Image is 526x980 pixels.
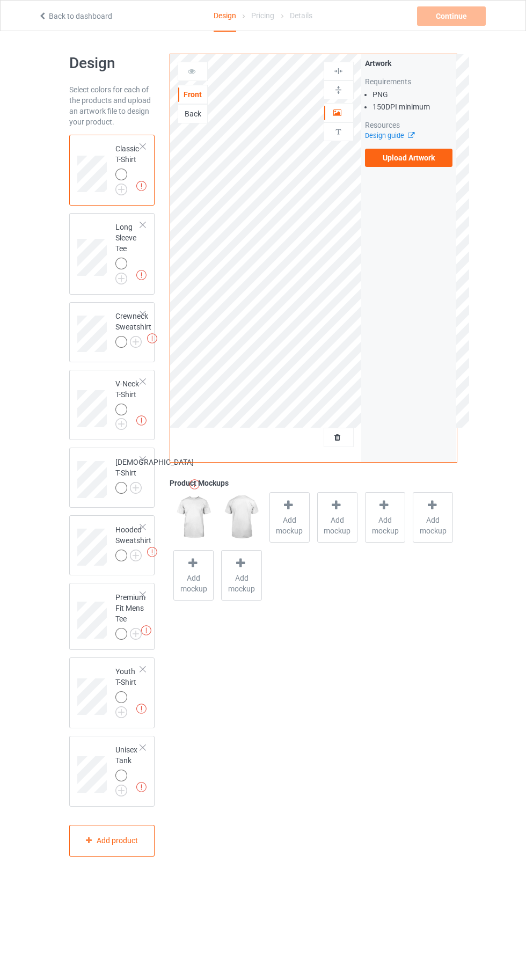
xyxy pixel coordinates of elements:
[222,573,261,594] span: Add mockup
[115,706,127,718] img: svg+xml;base64,PD94bWwgdmVyc2lvbj0iMS4wIiBlbmNvZGluZz0iVVRGLTgiPz4KPHN2ZyB3aWR0aD0iMjJweCIgaGVpZ2...
[69,135,155,206] div: Classic T-Shirt
[178,89,207,100] div: Front
[372,101,453,112] li: 150 DPI minimum
[115,184,127,195] img: svg+xml;base64,PD94bWwgdmVyc2lvbj0iMS4wIiBlbmNvZGluZz0iVVRGLTgiPz4KPHN2ZyB3aWR0aD0iMjJweCIgaGVpZ2...
[136,270,147,280] img: exclamation icon
[115,273,127,284] img: svg+xml;base64,PD94bWwgdmVyc2lvbj0iMS4wIiBlbmNvZGluZz0iVVRGLTgiPz4KPHN2ZyB3aWR0aD0iMjJweCIgaGVpZ2...
[365,58,453,69] div: Artwork
[130,336,142,348] img: svg+xml;base64,PD94bWwgdmVyc2lvbj0iMS4wIiBlbmNvZGluZz0iVVRGLTgiPz4KPHN2ZyB3aWR0aD0iMjJweCIgaGVpZ2...
[115,378,141,427] div: V-Neck T-Shirt
[333,85,344,95] img: svg%3E%0A
[317,492,357,543] div: Add mockup
[115,785,127,796] img: svg+xml;base64,PD94bWwgdmVyc2lvbj0iMS4wIiBlbmNvZGluZz0iVVRGLTgiPz4KPHN2ZyB3aWR0aD0iMjJweCIgaGVpZ2...
[372,89,453,100] li: PNG
[147,333,157,343] img: exclamation icon
[115,592,145,639] div: Premium Fit Mens Tee
[115,744,141,793] div: Unisex Tank
[290,1,312,31] div: Details
[69,736,155,807] div: Unisex Tank
[69,583,155,650] div: Premium Fit Mens Tee
[366,515,405,536] span: Add mockup
[365,149,453,167] label: Upload Artwork
[270,515,309,536] span: Add mockup
[38,12,112,20] a: Back to dashboard
[69,370,155,441] div: V-Neck T-Shirt
[115,418,127,430] img: svg+xml;base64,PD94bWwgdmVyc2lvbj0iMS4wIiBlbmNvZGluZz0iVVRGLTgiPz4KPHN2ZyB3aWR0aD0iMjJweCIgaGVpZ2...
[221,492,261,543] img: regular.jpg
[115,143,141,192] div: Classic T-Shirt
[115,457,194,493] div: [DEMOGRAPHIC_DATA] T-Shirt
[130,628,142,640] img: svg+xml;base64,PD94bWwgdmVyc2lvbj0iMS4wIiBlbmNvZGluZz0iVVRGLTgiPz4KPHN2ZyB3aWR0aD0iMjJweCIgaGVpZ2...
[251,1,274,31] div: Pricing
[136,181,147,191] img: exclamation icon
[365,131,414,140] a: Design guide
[413,515,452,536] span: Add mockup
[178,108,207,119] div: Back
[69,302,155,362] div: Crewneck Sweatshirt
[173,550,214,601] div: Add mockup
[173,492,214,543] img: regular.jpg
[69,515,155,575] div: Hooded Sweatshirt
[214,1,236,32] div: Design
[269,492,310,543] div: Add mockup
[170,478,457,488] div: Product Mockups
[136,415,147,426] img: exclamation icon
[136,782,147,792] img: exclamation icon
[174,573,213,594] span: Add mockup
[115,524,151,561] div: Hooded Sweatshirt
[333,66,344,76] img: svg%3E%0A
[69,84,155,127] div: Select colors for each of the products and upload an artwork file to design your product.
[136,704,147,714] img: exclamation icon
[141,625,151,635] img: exclamation icon
[115,666,141,714] div: Youth T-Shirt
[69,448,155,508] div: [DEMOGRAPHIC_DATA] T-Shirt
[318,515,357,536] span: Add mockup
[115,311,151,347] div: Crewneck Sweatshirt
[69,213,155,295] div: Long Sleeve Tee
[365,492,405,543] div: Add mockup
[69,54,155,73] h1: Design
[365,120,453,130] div: Resources
[130,550,142,561] img: svg+xml;base64,PD94bWwgdmVyc2lvbj0iMS4wIiBlbmNvZGluZz0iVVRGLTgiPz4KPHN2ZyB3aWR0aD0iMjJweCIgaGVpZ2...
[365,76,453,87] div: Requirements
[147,547,157,557] img: exclamation icon
[413,492,453,543] div: Add mockup
[115,222,141,281] div: Long Sleeve Tee
[130,482,142,494] img: svg+xml;base64,PD94bWwgdmVyc2lvbj0iMS4wIiBlbmNvZGluZz0iVVRGLTgiPz4KPHN2ZyB3aWR0aD0iMjJweCIgaGVpZ2...
[69,657,155,728] div: Youth T-Shirt
[333,127,344,137] img: svg%3E%0A
[69,825,155,857] div: Add product
[221,550,261,601] div: Add mockup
